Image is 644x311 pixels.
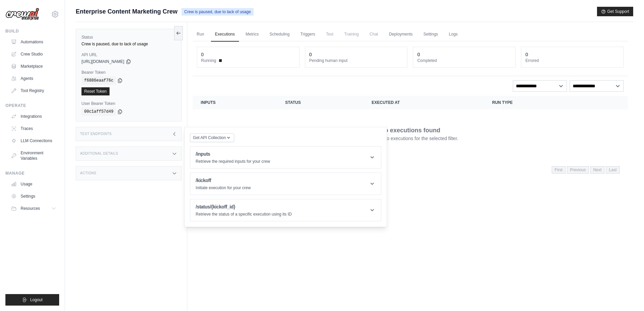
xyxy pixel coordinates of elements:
[201,51,204,58] div: 0
[309,51,312,58] div: 0
[8,203,59,214] button: Resources
[309,58,403,63] dt: Pending human input
[445,27,462,42] a: Logs
[5,103,59,108] div: Operate
[419,27,442,42] a: Settings
[8,191,59,202] a: Settings
[193,161,628,178] nav: Pagination
[242,27,263,42] a: Metrics
[81,52,176,58] label: API URL
[81,87,110,95] a: Reset Token
[196,151,270,157] h1: /inputs
[80,152,118,156] h3: Additional Details
[81,108,116,116] code: 00c1aff57d49
[81,70,176,75] label: Bearer Token
[81,76,116,85] code: f6886eaaf76c
[296,27,319,42] a: Triggers
[80,171,96,175] h3: Actions
[5,171,59,176] div: Manage
[8,61,59,72] a: Marketplace
[385,27,416,42] a: Deployments
[201,58,216,63] span: Running
[81,101,176,106] label: User Bearer Token
[81,41,176,47] div: Crew is paused, due to lack of usage
[567,166,589,174] span: Previous
[5,294,59,306] button: Logout
[196,203,292,210] h1: /status/{kickoff_id}
[8,123,59,134] a: Traces
[362,135,458,142] p: There are no executions for the selected filter.
[81,35,176,40] label: Status
[30,297,43,303] span: Logout
[417,58,511,63] dt: Completed
[5,8,39,21] img: Logo
[80,132,112,136] h3: Test Endpoints
[322,27,337,41] span: Test
[196,159,270,164] p: Retrieve the required inputs for your crew
[196,185,251,191] p: Initiate execution for your crew
[5,28,59,34] div: Build
[196,177,251,184] h1: /kickoff
[196,212,292,217] p: Retrieve the status of a specific execution using its ID
[552,166,620,174] nav: Pagination
[8,179,59,190] a: Usage
[8,135,59,146] a: LLM Connections
[8,85,59,96] a: Tool Registry
[182,8,254,16] span: Crew is paused, due to lack of usage
[211,27,239,42] a: Executions
[525,51,528,58] div: 0
[8,37,59,47] a: Automations
[590,166,605,174] span: Next
[193,96,628,178] section: Crew executions table
[81,59,124,64] span: [URL][DOMAIN_NAME]
[8,111,59,122] a: Integrations
[277,96,364,109] th: Status
[76,7,177,16] span: Enterprise Content Marketing Crew
[190,133,234,142] button: Get API Collection
[8,148,59,164] a: Environment Variables
[363,96,484,109] th: Executed at
[597,7,633,16] button: Get Support
[340,27,363,41] span: Training is not available until the deployment is complete
[8,49,59,60] a: Crew Studio
[380,126,440,135] p: No executions found
[193,27,208,42] a: Run
[525,58,619,63] dt: Errored
[265,27,293,42] a: Scheduling
[417,51,420,58] div: 0
[21,206,40,211] span: Resources
[484,96,584,109] th: Run Type
[8,73,59,84] a: Agents
[193,135,226,140] span: Get API Collection
[365,27,382,41] span: Chat is not available until the deployment is complete
[193,96,277,109] th: Inputs
[552,166,566,174] span: First
[606,166,620,174] span: Last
